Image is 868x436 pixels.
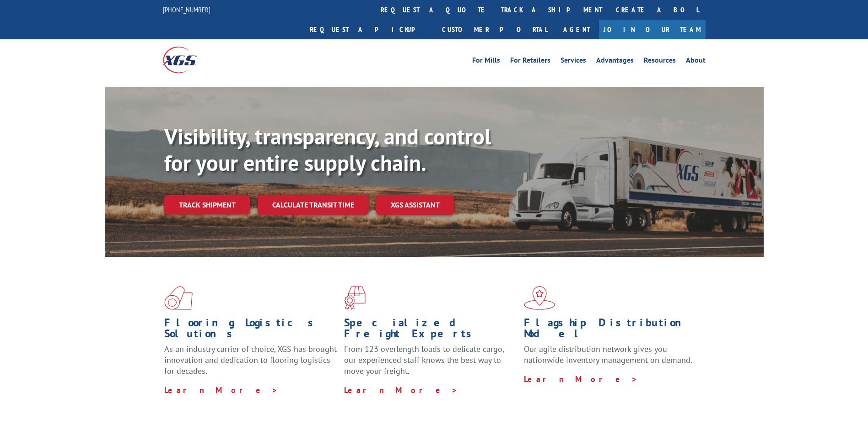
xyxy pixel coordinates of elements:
a: Learn More > [524,374,638,384]
span: Our agile distribution network gives you nationwide inventory management on demand. [524,344,692,365]
img: xgs-icon-flagship-distribution-model-red [524,286,555,310]
b: Visibility, transparency, and control for your entire supply chain. [164,122,491,177]
span: As an industry carrier of choice, XGS has brought innovation and dedication to flooring logistics... [164,344,337,376]
a: Advantages [596,57,634,67]
a: Track shipment [164,195,250,214]
img: xgs-icon-total-supply-chain-intelligence-red [164,286,193,310]
a: XGS ASSISTANT [376,195,454,215]
a: Join Our Team [599,20,706,39]
a: Resources [644,57,676,67]
a: [PHONE_NUMBER] [163,5,210,14]
a: For Retailers [510,57,550,67]
p: From 123 overlength loads to delicate cargo, our experienced staff knows the best way to move you... [344,344,517,384]
a: Learn More > [344,385,458,395]
a: Calculate transit time [258,195,369,215]
h1: Specialized Freight Experts [344,317,517,344]
a: Learn More > [164,385,278,395]
img: xgs-icon-focused-on-flooring-red [344,286,366,310]
h1: Flagship Distribution Model [524,317,697,344]
a: For Mills [472,57,500,67]
h1: Flooring Logistics Solutions [164,317,337,344]
a: Services [561,57,586,67]
a: Agent [554,20,599,39]
a: About [686,57,706,67]
a: Request a pickup [303,20,435,39]
a: Customer Portal [435,20,554,39]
